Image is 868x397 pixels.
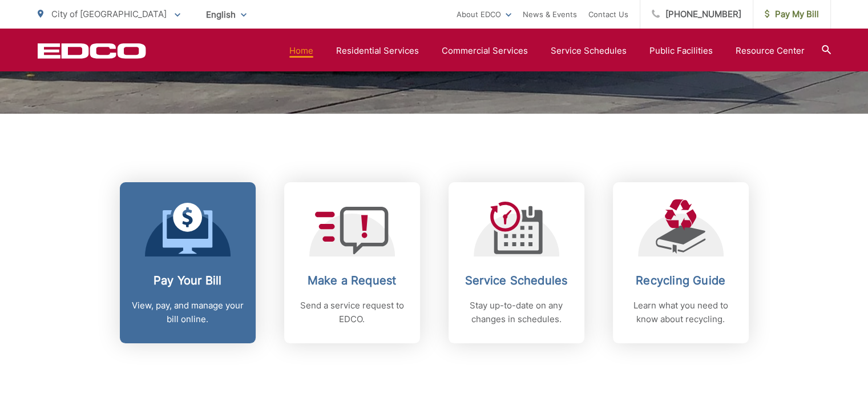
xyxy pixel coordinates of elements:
a: News & Events [523,7,577,21]
a: Service Schedules [551,44,627,58]
a: Contact Us [588,7,628,21]
a: Commercial Services [442,44,528,58]
a: Service Schedules Stay up-to-date on any changes in schedules. [449,182,584,343]
p: Learn what you need to know about recycling. [624,299,737,326]
a: Make a Request Send a service request to EDCO. [284,182,420,343]
a: Home [289,44,313,58]
p: View, pay, and manage your bill online. [131,299,244,326]
a: Residential Services [336,44,419,58]
p: Send a service request to EDCO. [296,299,409,326]
a: EDCD logo. Return to the homepage. [38,43,146,59]
span: English [197,5,255,25]
h2: Pay Your Bill [131,274,244,287]
a: About EDCO [457,7,511,21]
span: Pay My Bill [765,7,819,21]
a: Resource Center [736,44,805,58]
a: Recycling Guide Learn what you need to know about recycling. [613,182,749,343]
h2: Service Schedules [460,274,573,287]
a: Pay Your Bill View, pay, and manage your bill online. [120,182,256,343]
h2: Make a Request [296,274,409,287]
p: Stay up-to-date on any changes in schedules. [460,299,573,326]
h2: Recycling Guide [624,274,737,287]
span: City of [GEOGRAPHIC_DATA] [51,9,167,19]
a: Public Facilities [649,44,713,58]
